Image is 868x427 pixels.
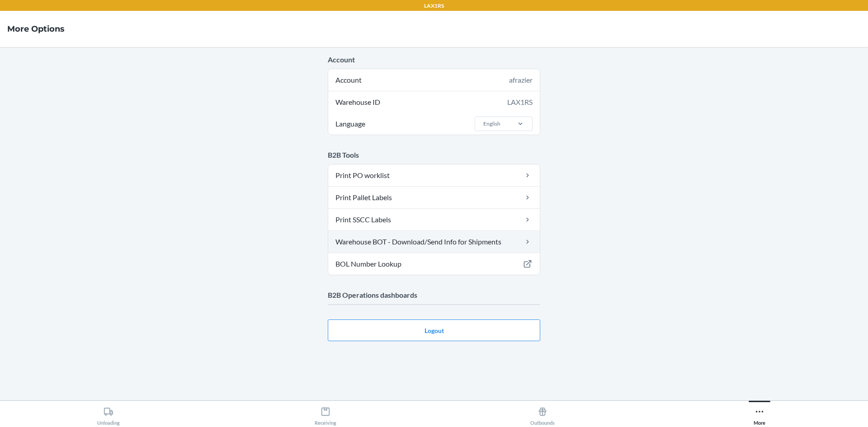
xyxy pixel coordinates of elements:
div: English [483,120,500,128]
a: Print SSCC Labels [328,209,540,230]
p: B2B Operations dashboards [328,290,540,300]
div: Account [328,69,540,91]
div: Warehouse ID [328,91,540,113]
p: B2B Tools [328,150,540,160]
div: Unloading [97,403,120,426]
button: More [651,401,868,426]
div: Outbounds [530,403,555,426]
p: Account [328,54,540,65]
h4: More Options [7,23,65,35]
span: Language [334,113,367,135]
div: afrazier [509,75,533,85]
a: BOL Number Lookup [328,253,540,275]
p: LAX1RS [424,2,444,10]
a: Print Pallet Labels [328,187,540,208]
button: Logout [328,319,540,341]
a: Print PO worklist [328,164,540,186]
div: LAX1RS [507,97,533,108]
div: Receiving [315,403,336,426]
input: LanguageEnglish [482,120,483,128]
button: Receiving [217,401,434,426]
button: Outbounds [434,401,651,426]
div: More [754,403,765,426]
a: Warehouse BOT - Download/Send Info for Shipments [328,231,540,253]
